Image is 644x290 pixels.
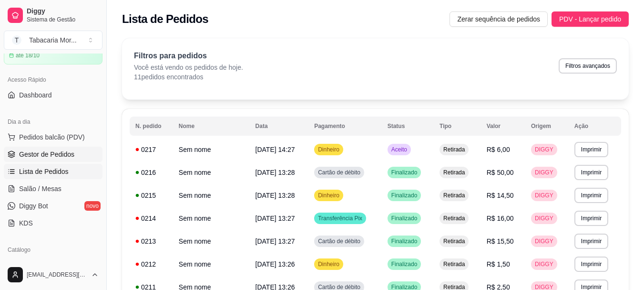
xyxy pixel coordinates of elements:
div: Tabacaria Mor ... [29,35,77,45]
button: Select a team [4,31,102,50]
div: 0215 [135,191,167,200]
span: R$ 16,00 [487,215,514,222]
span: Lista de Pedidos [19,167,69,176]
span: Retirada [441,146,467,153]
span: Dinheiro [316,260,341,268]
span: DIGGY [533,237,555,245]
span: [DATE] 13:28 [256,169,295,176]
button: PDV - Lançar pedido [552,11,629,27]
button: Imprimir [574,257,608,272]
span: [DATE] 13:28 [256,192,295,199]
button: Filtros avançados [559,58,617,74]
button: Imprimir [574,211,608,226]
span: Retirada [441,192,467,199]
div: Catálogo [4,242,102,258]
p: 11 pedidos encontrados [134,72,243,82]
td: Sem nome [173,207,250,230]
span: DIGGY [533,146,555,153]
div: 0212 [135,259,167,269]
span: T [12,35,21,45]
span: DIGGY [533,260,555,268]
span: DIGGY [533,215,555,222]
button: Imprimir [574,188,608,203]
span: Dinheiro [316,192,341,199]
span: Finalizado [389,192,419,199]
th: Origem [525,117,569,136]
button: Pedidos balcão (PDV) [4,129,102,145]
span: Salão / Mesas [19,184,61,193]
span: R$ 6,00 [487,146,510,153]
td: Sem nome [173,230,250,253]
span: Transferência Pix [316,215,364,222]
span: Gestor de Pedidos [19,150,74,159]
span: [DATE] 13:26 [256,260,295,268]
span: Retirada [441,215,467,222]
span: Aceito [389,146,409,153]
span: R$ 50,00 [487,169,514,176]
div: Dia a dia [4,114,102,129]
button: Imprimir [574,165,608,180]
a: Diggy Botnovo [4,198,102,214]
a: Lista de Pedidos [4,164,102,179]
span: DIGGY [533,192,555,199]
span: Diggy Bot [19,201,48,211]
div: 0213 [135,236,167,246]
span: R$ 1,50 [487,260,510,268]
div: 0217 [135,145,167,154]
span: Retirada [441,169,467,176]
span: Finalizado [389,215,419,222]
th: Data [250,117,309,136]
span: Finalizado [389,237,419,245]
span: Sistema de Gestão [27,16,99,23]
p: Você está vendo os pedidos de hoje. [134,63,243,72]
th: Ação [569,117,621,136]
span: KDS [19,218,33,228]
th: N. pedido [130,117,173,136]
a: DiggySistema de Gestão [4,4,102,27]
a: Produtos [4,258,102,273]
div: 0216 [135,168,167,177]
span: Finalizado [389,260,419,268]
span: [DATE] 13:27 [256,215,295,222]
td: Sem nome [173,161,250,184]
span: [DATE] 14:27 [256,146,295,153]
a: Gestor de Pedidos [4,147,102,162]
th: Tipo [434,117,481,136]
a: Salão / Mesas [4,181,102,196]
span: [DATE] 13:27 [256,237,295,245]
td: Sem nome [173,253,250,276]
span: Diggy [27,7,99,16]
th: Pagamento [308,117,382,136]
a: KDS [4,215,102,231]
article: até 18/10 [16,52,40,59]
button: [EMAIL_ADDRESS][DOMAIN_NAME] [4,263,102,286]
div: 0214 [135,214,167,223]
span: Cartão de débito [316,169,362,176]
th: Valor [481,117,525,136]
span: Finalizado [389,169,419,176]
span: DIGGY [533,169,555,176]
span: [EMAIL_ADDRESS][DOMAIN_NAME] [27,271,87,279]
button: Imprimir [574,234,608,249]
td: Sem nome [173,184,250,207]
h2: Lista de Pedidos [122,11,208,27]
th: Status [382,117,434,136]
div: Acesso Rápido [4,72,102,87]
span: Zerar sequência de pedidos [457,14,540,24]
a: Dashboard [4,87,102,103]
span: Dashboard [19,90,52,100]
button: Zerar sequência de pedidos [450,11,548,27]
td: Sem nome [173,138,250,161]
p: Filtros para pedidos [134,50,243,62]
span: PDV - Lançar pedido [559,14,621,24]
button: Imprimir [574,142,608,157]
span: Dinheiro [316,146,341,153]
span: R$ 15,50 [487,237,514,245]
span: Cartão de débito [316,237,362,245]
span: Retirada [441,237,467,245]
th: Nome [173,117,250,136]
span: Retirada [441,260,467,268]
span: Pedidos balcão (PDV) [19,132,85,142]
span: R$ 14,50 [487,192,514,199]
